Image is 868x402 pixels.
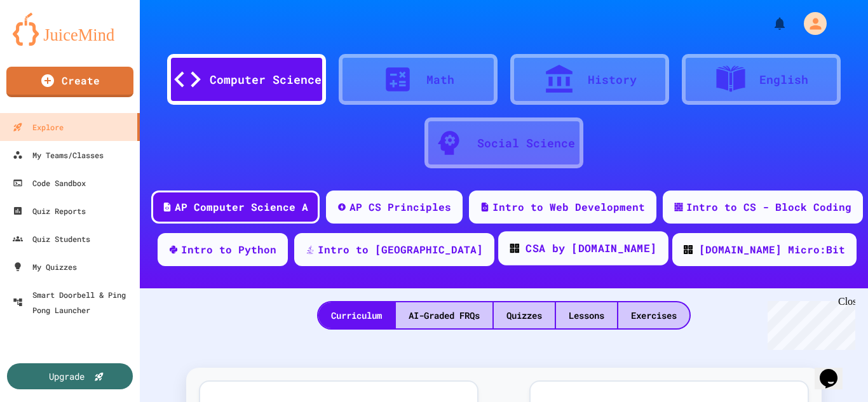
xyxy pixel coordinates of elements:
[510,244,519,253] img: CODE_logo_RGB.png
[588,71,637,88] div: History
[749,13,790,34] div: My Notifications
[181,242,276,257] div: Intro to Python
[556,302,617,328] div: Lessons
[6,67,133,97] a: Create
[790,9,830,38] div: My Account
[49,370,85,383] div: Upgrade
[318,242,483,257] div: Intro to [GEOGRAPHIC_DATA]
[13,119,64,135] div: Explore
[318,302,395,328] div: Curriculum
[759,71,808,88] div: English
[396,302,492,328] div: AI-Graded FRQs
[175,199,308,215] div: AP Computer Science A
[763,296,855,350] iframe: chat widget
[686,199,851,215] div: Intro to CS - Block Coding
[13,175,86,191] div: Code Sandbox
[526,241,656,257] div: CSA by [DOMAIN_NAME]
[13,203,86,218] div: Quiz Reports
[618,302,689,328] div: Exercises
[210,71,322,88] div: Computer Science
[494,302,555,328] div: Quizzes
[699,242,845,257] div: [DOMAIN_NAME] Micro:Bit
[13,259,77,274] div: My Quizzes
[684,245,693,254] img: CODE_logo_RGB.png
[426,71,454,88] div: Math
[13,13,127,46] img: logo-orange.svg
[13,231,90,246] div: Quiz Students
[13,287,135,318] div: Smart Doorbell & Ping Pong Launcher
[477,135,575,152] div: Social Science
[815,351,855,389] iframe: chat widget
[13,147,104,163] div: My Teams/Classes
[5,5,88,81] div: Chat with us now!Close
[492,199,645,215] div: Intro to Web Development
[349,199,451,215] div: AP CS Principles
